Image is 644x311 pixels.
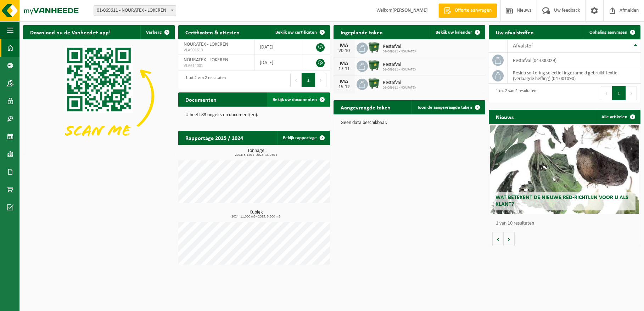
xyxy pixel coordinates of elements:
[383,50,416,54] span: 01-069611 - NOURATEX
[368,41,380,53] img: WB-1100-HPE-GN-01
[254,55,301,70] td: [DATE]
[492,232,504,246] button: Vorige
[178,25,247,39] h2: Certificaten & attesten
[596,110,640,124] a: Alle artikelen
[383,86,416,90] span: 01-069611 - NOURATEX
[23,25,118,39] h2: Download nu de Vanheede+ app!
[182,148,330,157] h3: Tonnage
[334,25,390,39] h2: Ingeplande taken
[182,153,330,157] span: 2024: 5,120 t - 2025: 14,760 t
[270,25,329,39] a: Bekijk uw certificaten
[411,100,485,114] a: Toon de aangevraagde taken
[337,79,351,85] div: MA
[438,4,497,18] a: Offerte aanvragen
[254,39,301,55] td: [DATE]
[383,62,416,68] span: Restafval
[584,25,640,39] a: Ophaling aanvragen
[146,30,162,35] span: Verberg
[337,43,351,49] div: MA
[496,221,637,226] p: 1 van 10 resultaten
[184,42,228,47] span: NOURATEX - LOKEREN
[277,131,329,145] a: Bekijk rapportage
[302,73,315,87] button: 1
[489,25,541,39] h2: Uw afvalstoffen
[185,113,323,118] p: U heeft 83 ongelezen document(en).
[275,30,317,35] span: Bekijk uw certificaten
[383,44,416,50] span: Restafval
[492,85,536,101] div: 1 tot 2 van 2 resultaten
[453,7,493,14] span: Offerte aanvragen
[182,210,330,219] h3: Kubiek
[273,97,317,102] span: Bekijk uw documenten
[495,195,628,207] span: Wat betekent de nieuwe RED-richtlijn voor u als klant?
[589,30,627,35] span: Ophaling aanvragen
[601,86,612,100] button: Previous
[626,86,637,100] button: Next
[436,30,472,35] span: Bekijk uw kalender
[337,85,351,90] div: 15-12
[341,120,478,125] p: Geen data beschikbaar.
[612,86,626,100] button: 1
[383,68,416,72] span: 01-069611 - NOURATEX
[178,131,250,145] h2: Rapportage 2025 / 2024
[184,47,249,53] span: VLA901613
[267,92,329,107] a: Bekijk uw documenten
[184,63,249,69] span: VLA614001
[392,8,428,13] strong: [PERSON_NAME]
[430,25,485,39] a: Bekijk uw kalender
[182,72,226,88] div: 1 tot 2 van 2 resultaten
[504,232,515,246] button: Volgende
[94,5,176,16] span: 01-069611 - NOURATEX - LOKEREN
[337,49,351,53] div: 20-10
[23,39,175,153] img: Download de VHEPlus App
[334,100,398,114] h2: Aangevraagde taken
[140,25,174,39] button: Verberg
[178,92,224,106] h2: Documenten
[337,61,351,67] div: MA
[508,68,640,84] td: residu sortering selectief ingezameld gebruikt textiel (verlaagde heffing) (04-001090)
[513,43,533,49] span: Afvalstof
[184,57,228,63] span: NOURATEX - LOKEREN
[383,80,416,86] span: Restafval
[368,78,380,90] img: WB-1100-HPE-GN-01
[368,60,380,72] img: WB-1100-HPE-GN-01
[508,53,640,68] td: restafval (04-000029)
[94,6,176,16] span: 01-069611 - NOURATEX - LOKEREN
[337,67,351,72] div: 17-11
[490,125,639,214] a: Wat betekent de nieuwe RED-richtlijn voor u als klant?
[489,110,521,124] h2: Nieuws
[290,73,302,87] button: Previous
[417,105,472,110] span: Toon de aangevraagde taken
[182,215,330,219] span: 2024: 11,000 m3 - 2025: 5,500 m3
[315,73,326,87] button: Next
